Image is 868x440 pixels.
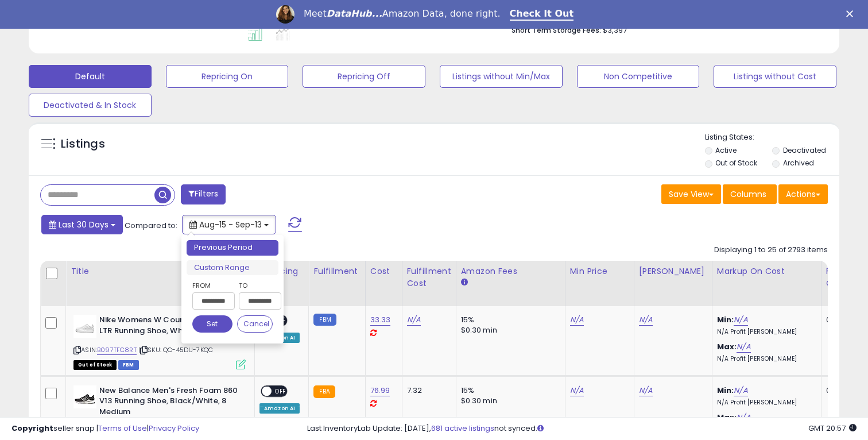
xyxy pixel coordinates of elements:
[138,345,213,354] span: | SKU: QC-45DU-7KQC
[307,423,857,434] div: Last InventoryLab Update: [DATE], not synced.
[783,158,814,168] label: Archived
[166,65,289,88] button: Repricing On
[99,315,239,339] b: Nike Womens W Court Vision Alta LTR Running Shoe, White, 9 US
[187,260,278,276] li: Custom Range
[461,396,556,406] div: $0.30 min
[237,315,273,333] button: Cancel
[730,188,766,200] span: Columns
[370,385,390,396] a: 76.99
[272,386,290,396] span: OFF
[431,423,494,434] a: 681 active listings
[313,314,336,326] small: FBM
[304,8,501,20] div: Meet Amazon Data, done right.
[239,280,273,291] label: To
[199,219,262,230] span: Aug-15 - Sep-13
[71,265,250,277] div: Title
[303,65,425,88] button: Repricing Off
[737,341,750,353] a: N/A
[313,265,360,277] div: Fulfillment
[846,10,858,17] div: Close
[714,65,836,88] button: Listings without Cost
[29,65,152,88] button: Default
[570,314,584,326] a: N/A
[714,245,828,256] div: Displaying 1 to 25 of 2793 items
[97,345,137,355] a: B097TFC8RT
[661,184,721,204] button: Save View
[98,423,147,434] a: Terms of Use
[826,265,866,290] div: Fulfillable Quantity
[370,265,397,277] div: Cost
[192,280,232,291] label: From
[125,220,177,231] span: Compared to:
[41,215,123,234] button: Last 30 Days
[461,315,556,325] div: 15%
[187,240,278,256] li: Previous Period
[259,403,300,414] div: Amazon AI
[570,265,629,277] div: Min Price
[313,385,335,398] small: FBA
[717,341,737,352] b: Max:
[808,423,857,434] span: 2025-10-14 20:57 GMT
[407,385,447,396] div: 7.32
[639,265,707,277] div: [PERSON_NAME]
[705,132,840,143] p: Listing States:
[407,314,421,326] a: N/A
[783,145,826,155] label: Deactivated
[73,385,96,408] img: 41u7D5vO2GL._SL40_.jpg
[259,265,304,277] div: Repricing
[734,314,747,326] a: N/A
[61,136,105,152] h5: Listings
[715,145,737,155] label: Active
[717,355,812,363] p: N/A Profit [PERSON_NAME]
[715,158,757,168] label: Out of Stock
[181,184,226,204] button: Filters
[73,315,96,338] img: 21T6M+rJh4L._SL40_.jpg
[461,325,556,335] div: $0.30 min
[639,314,653,326] a: N/A
[826,315,862,325] div: 0
[717,328,812,336] p: N/A Profit [PERSON_NAME]
[461,385,556,396] div: 15%
[370,314,391,326] a: 33.33
[118,360,139,370] span: FBM
[461,277,468,288] small: Amazon Fees.
[717,265,816,277] div: Markup on Cost
[639,385,653,396] a: N/A
[577,65,700,88] button: Non Competitive
[734,385,747,396] a: N/A
[149,423,199,434] a: Privacy Policy
[712,261,821,306] th: The percentage added to the cost of goods (COGS) that forms the calculator for Min & Max prices.
[59,219,108,230] span: Last 30 Days
[73,360,117,370] span: All listings that are currently out of stock and unavailable for purchase on Amazon
[11,423,53,434] strong: Copyright
[192,315,232,333] button: Set
[603,25,627,36] span: $3,397
[570,385,584,396] a: N/A
[11,423,199,434] div: seller snap | |
[826,385,862,396] div: 0
[327,8,382,19] i: DataHub...
[182,215,276,234] button: Aug-15 - Sep-13
[717,385,734,396] b: Min:
[73,315,246,368] div: ASIN:
[276,5,294,24] img: Profile image for Georgie
[461,265,560,277] div: Amazon Fees
[511,25,601,35] b: Short Term Storage Fees:
[717,314,734,325] b: Min:
[407,265,451,290] div: Fulfillment Cost
[29,94,152,117] button: Deactivated & In Stock
[717,399,812,407] p: N/A Profit [PERSON_NAME]
[99,385,239,420] b: New Balance Men's Fresh Foam 860 V13 Running Shoe, Black/White, 8 Medium
[440,65,563,88] button: Listings without Min/Max
[723,184,777,204] button: Columns
[778,184,828,204] button: Actions
[510,8,574,21] a: Check It Out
